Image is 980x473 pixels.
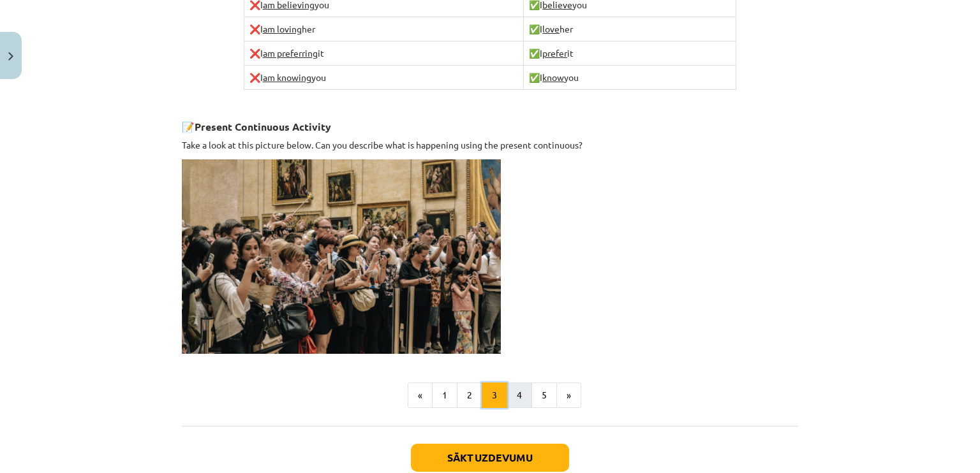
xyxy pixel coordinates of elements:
[182,382,798,408] nav: Page navigation example
[249,71,260,83] span: ❌
[182,138,798,152] p: Take a look at this picture below. Can you describe what is happening using the present continuous?
[556,382,581,408] button: »
[244,41,524,66] td: I it
[8,52,13,61] img: icon-close-lesson-0947bae3869378f0d4975bcd49f059093ad1ed9edebbc8119c70593378902aed.svg
[531,382,557,408] button: 5
[244,17,524,41] td: I her
[263,47,318,59] u: am preferring
[408,382,433,408] button: «
[524,17,736,41] td: I her
[524,41,736,66] td: I it
[482,382,507,408] button: 3
[249,23,260,34] span: ❌
[507,382,532,408] button: 4
[542,23,560,34] u: love
[411,444,569,472] button: Sākt uzdevumu
[524,66,736,90] td: I you
[542,47,567,59] u: prefer
[457,382,482,408] button: 2
[195,120,331,133] strong: Present Continuous Activity
[542,71,564,83] u: know
[263,71,311,83] u: am knowing
[432,382,457,408] button: 1
[182,111,798,135] h3: 📝
[529,47,540,59] span: ✅
[263,23,302,34] u: am loving
[249,47,260,59] span: ❌
[529,71,540,83] span: ✅
[244,66,524,90] td: I you
[529,23,540,34] span: ✅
